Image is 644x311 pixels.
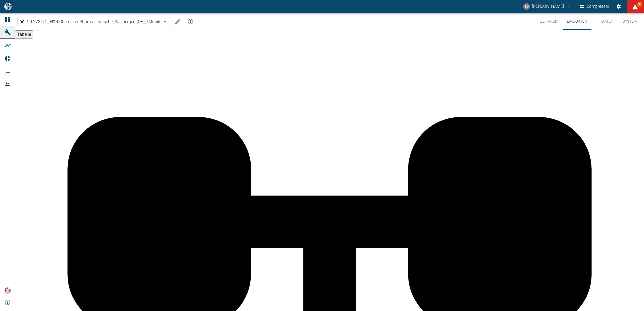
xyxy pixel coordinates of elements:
[15,30,33,39] button: Tabelle
[618,13,642,30] button: System
[563,13,591,30] button: Live-Daten
[637,2,642,7] span: 96
[172,16,183,27] button: Machine bearbeiten
[536,13,563,30] button: Zeitraum
[19,18,161,25] a: 99.2232/1_ H&R Chemisch-Pharmazeutische_Salzbergen (DE)_xMobile
[614,2,624,11] button: Einstellungen
[579,2,611,11] button: Compressor
[4,287,11,294] img: Xplore Logo
[591,13,618,30] button: HF-Daten
[27,19,161,25] span: 99.2232/1_ H&R Chemisch-Pharmazeutische_Salzbergen (DE)_xMobile
[4,3,12,10] img: logo
[523,3,530,10] div: TG
[522,2,572,11] button: thomas.gregoir@neuman-esser.com
[185,16,196,27] button: mission info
